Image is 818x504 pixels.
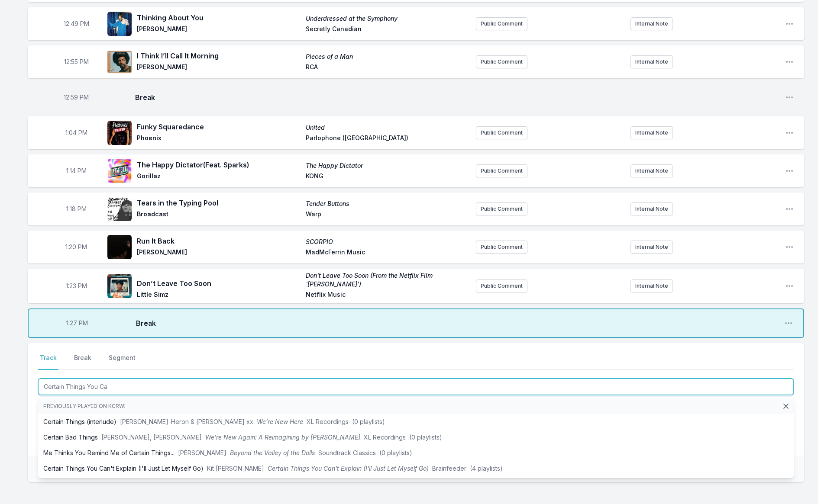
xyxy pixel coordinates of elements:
[38,379,794,395] input: Track Title
[230,449,315,456] span: Beyond the Valley of the Dolls
[306,199,469,208] span: Tender Buttons
[476,202,527,215] button: Public Comment
[785,205,794,213] button: Open playlist item options
[38,353,58,370] button: Track
[785,243,794,251] button: Open playlist item options
[318,449,376,456] span: Soundtrack Classics
[268,465,429,472] span: Certain Things You Can't Explain (I'll Just Let Myself Go)
[307,418,349,425] span: XL Recordings
[137,13,301,23] span: Thinking About You
[66,282,87,290] span: Timestamp
[432,465,466,472] span: Brainfeeder
[137,278,301,289] span: Don’t Leave Too Soon
[38,398,794,414] li: Previously played on KCRW:
[630,241,673,254] button: Internal Note
[137,248,301,258] span: [PERSON_NAME]
[107,235,132,259] img: SCORPIO
[306,172,469,182] span: KONG
[306,134,469,144] span: Parlophone ([GEOGRAPHIC_DATA])
[38,461,794,476] li: Certain Things You Can't Explain (I'll Just Let Myself Go)
[107,353,137,370] button: Segment
[137,134,301,144] span: Phoenix
[137,290,301,301] span: Little Simz
[205,433,360,441] span: We're New Again: A Reimagining by [PERSON_NAME]
[64,58,89,66] span: Timestamp
[785,128,794,137] button: Open playlist item options
[137,210,301,220] span: Broadcast
[476,17,527,30] button: Public Comment
[107,12,132,36] img: Underdressed at the Symphony
[135,92,778,103] span: Break
[630,164,673,177] button: Internal Note
[136,318,777,328] span: Break
[64,93,89,102] span: Timestamp
[306,238,469,246] span: SCORPIO
[306,271,469,289] span: Don’t Leave Too Soon (From the Netflix Film '[PERSON_NAME]')
[470,465,503,472] span: (4 playlists)
[107,274,132,298] img: Don’t Leave Too Soon (From the Netflix Film 'Steve')
[107,159,132,183] img: The Happy Dictator
[630,17,673,30] button: Internal Note
[476,279,527,292] button: Public Comment
[784,319,793,327] button: Open playlist item options
[306,290,469,301] span: Netflix Music
[137,160,301,170] span: The Happy Dictator (Feat. Sparks)
[785,167,794,175] button: Open playlist item options
[101,433,202,441] span: [PERSON_NAME], [PERSON_NAME]
[306,161,469,170] span: The Happy Dictator
[137,25,301,35] span: [PERSON_NAME]
[137,51,301,61] span: I Think I’ll Call It Morning
[785,19,794,28] button: Open playlist item options
[364,433,406,441] span: XL Recordings
[66,205,87,213] span: Timestamp
[379,449,412,456] span: (0 playlists)
[178,449,226,456] span: [PERSON_NAME]
[630,202,673,215] button: Internal Note
[137,172,301,182] span: Gorillaz
[65,243,87,251] span: Timestamp
[476,164,527,177] button: Public Comment
[306,14,469,23] span: Underdressed at the Symphony
[66,167,87,175] span: Timestamp
[476,126,527,139] button: Public Comment
[107,121,132,145] img: United
[306,25,469,35] span: Secretly Canadian
[476,241,527,254] button: Public Comment
[630,55,673,68] button: Internal Note
[306,63,469,73] span: RCA
[137,122,301,132] span: Funky Squaredance
[630,279,673,292] button: Internal Note
[785,58,794,66] button: Open playlist item options
[306,123,469,132] span: United
[306,52,469,61] span: Pieces of a Man
[785,93,794,102] button: Open playlist item options
[306,210,469,220] span: Warp
[785,282,794,290] button: Open playlist item options
[38,414,794,430] li: Certain Things (interlude)
[137,236,301,246] span: Run It Back
[137,198,301,208] span: Tears in the Typing Pool
[306,248,469,258] span: MadMcFerrin Music
[107,197,132,221] img: Tender Buttons
[352,418,385,425] span: (0 playlists)
[257,418,303,425] span: We’re New Here
[65,128,87,137] span: Timestamp
[137,63,301,73] span: [PERSON_NAME]
[38,430,794,445] li: Certain Bad Things
[38,445,794,461] li: Me Thinks You Remind Me of Certain Things...
[64,19,89,28] span: Timestamp
[630,126,673,139] button: Internal Note
[409,433,442,441] span: (0 playlists)
[107,50,132,74] img: Pieces of a Man
[72,353,93,370] button: Break
[120,418,253,425] span: [PERSON_NAME]‐Heron & [PERSON_NAME] xx
[66,319,88,327] span: Timestamp
[207,465,264,472] span: Kit [PERSON_NAME]
[476,55,527,68] button: Public Comment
